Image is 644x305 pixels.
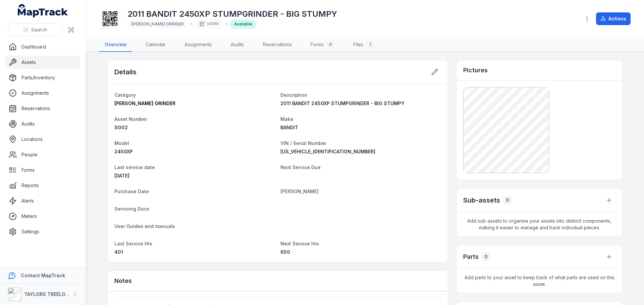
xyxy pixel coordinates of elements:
span: [DATE] [114,173,129,178]
span: Model [114,140,129,146]
span: SG02 [114,125,128,130]
span: Asset Number [114,116,147,122]
div: 0 [481,252,491,261]
span: [US_VEHICLE_IDENTIFICATION_NUMBER] [280,149,375,154]
span: [PERSON_NAME] GRINDER [114,100,175,106]
a: Forms [5,163,80,177]
h2: Sub-assets [463,196,500,205]
span: Purchase Date [114,188,149,194]
span: Make [280,116,293,122]
span: Add sub-assets to organise your assets into distinct components, making it easier to manage and t... [457,212,622,236]
a: Calendar [140,38,171,52]
span: BANDIT [280,125,298,130]
div: 16940 [195,19,223,29]
span: Description [280,92,307,98]
a: Meters [5,210,80,223]
div: 0 [326,41,334,49]
button: Actions [596,12,631,25]
a: Audits [225,38,250,52]
strong: Contact MapTrack [21,273,65,278]
h3: Parts [463,252,479,261]
a: Forms0 [305,38,340,52]
span: Add parts to your asset to keep track of what parts are used on this asset. [457,269,622,293]
a: Reservations [258,38,297,52]
h3: Pictures [463,66,488,75]
span: Last service date [114,164,155,170]
span: [PERSON_NAME] [280,188,319,194]
strong: TAYLORS TREELOPPING [24,291,80,297]
span: Category [114,92,136,98]
span: Servicing Docs [114,206,149,212]
span: VIN / Serial Number [280,140,326,146]
div: 0 [503,196,512,205]
a: People [5,148,80,161]
a: Alerts [5,194,80,208]
h3: Notes [114,276,132,286]
span: 650 [280,249,290,255]
a: MapTrack [18,4,68,17]
span: Next Service Due [280,164,321,170]
span: Search [31,26,47,33]
h1: 2011 BANDIT 2450XP STUMPGRINDER - BIG STUMPY [127,9,337,19]
h2: Details [114,67,137,77]
time: 27/11/2024, 12:00:00 am [114,173,129,178]
div: Available [230,19,256,29]
button: Search [8,23,62,36]
a: Assignments [179,38,217,52]
a: Parts/Inventory [5,71,80,84]
a: Assignments [5,86,80,100]
a: Reservations [5,102,80,115]
a: Dashboard [5,40,80,54]
span: Next Service Hrs [280,241,319,246]
span: 2450XP [114,149,133,154]
a: Locations [5,133,80,146]
a: Settings [5,225,80,238]
span: 2011 BANDIT 2450XP STUMPGRINDER - BIG STUMPY [280,100,405,106]
span: 401 [114,249,123,255]
a: Overview [99,38,132,52]
div: 1 [366,41,374,49]
a: Files1 [348,38,379,52]
span: User Guides and manuals [114,223,175,229]
a: Audits [5,117,80,131]
span: [PERSON_NAME] GRINDER [131,21,184,26]
a: Reports [5,179,80,192]
span: Last Service Hrs [114,241,152,246]
a: Assets [5,56,80,69]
